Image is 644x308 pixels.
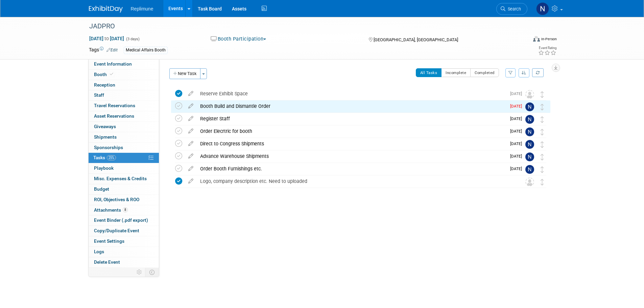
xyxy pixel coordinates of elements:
[123,207,128,212] span: 8
[103,36,110,41] span: to
[541,179,544,185] i: Move task
[89,101,159,111] a: Travel Reservations
[541,129,544,135] i: Move task
[510,91,525,96] span: [DATE]
[89,6,123,13] img: ExhibitDay
[89,70,159,80] a: Booth
[416,68,442,77] button: All Tasks
[197,138,506,149] div: Direct to Congress Shipments
[525,127,534,136] img: Nicole Schaeffner
[185,128,197,134] a: edit
[131,6,153,11] span: Replimune
[169,68,200,79] button: New Task
[510,129,525,134] span: [DATE]
[185,103,197,109] a: edit
[510,141,525,146] span: [DATE]
[89,205,159,215] a: Attachments8
[94,82,115,88] span: Reception
[525,115,534,124] img: Nicole Schaeffner
[505,6,521,11] span: Search
[94,217,148,223] span: Event Binder (.pdf export)
[94,249,104,254] span: Logs
[94,186,109,192] span: Budget
[185,153,197,159] a: edit
[89,195,159,205] a: ROI, Objectives & ROO
[441,68,471,77] button: Incomplete
[93,155,116,160] span: Tasks
[89,163,159,173] a: Playbook
[124,47,168,54] div: Medical Affairs Booth
[197,113,506,124] div: Register Staff
[208,35,269,43] button: Booth Participation
[374,37,458,42] span: [GEOGRAPHIC_DATA], [GEOGRAPHIC_DATA]
[94,103,135,108] span: Travel Reservations
[89,247,159,257] a: Logs
[106,48,118,52] a: Edit
[538,46,556,50] div: Event Rating
[185,178,197,184] a: edit
[89,35,124,42] span: [DATE] [DATE]
[197,175,512,187] div: Logo, company description etc. Need to uploaded
[94,145,123,150] span: Sponsorships
[525,152,534,161] img: Nicole Schaeffner
[197,125,506,137] div: Order Elecrtric for booth
[197,100,506,112] div: Booth Build and Dismantle Order
[470,68,499,77] button: Completed
[94,207,128,213] span: Attachments
[94,165,114,171] span: Playbook
[89,111,159,121] a: Asset Reservations
[89,59,159,69] a: Event Information
[134,268,145,277] td: Personalize Event Tab Strip
[94,228,139,233] span: Copy/Duplicate Event
[94,92,104,98] span: Staff
[89,184,159,194] a: Budget
[94,113,134,119] span: Asset Reservations
[110,72,113,76] i: Booth reservation complete
[525,102,534,111] img: Nicole Schaeffner
[185,91,197,97] a: edit
[89,174,159,184] a: Misc. Expenses & Credits
[533,36,540,42] img: Format-Inperson.png
[89,80,159,90] a: Reception
[525,177,534,186] img: Unassigned
[89,143,159,153] a: Sponsorships
[510,166,525,171] span: [DATE]
[94,238,124,244] span: Event Settings
[510,104,525,109] span: [DATE]
[89,236,159,246] a: Event Settings
[94,259,120,265] span: Delete Event
[525,90,534,99] img: Unassigned
[541,141,544,148] i: Move task
[94,197,139,202] span: ROI, Objectives & ROO
[197,88,506,99] div: Reserve Exhibit Space
[541,37,557,42] div: In-Person
[94,176,147,181] span: Misc. Expenses & Credits
[94,134,117,140] span: Shipments
[541,166,544,173] i: Move task
[541,116,544,123] i: Move task
[89,90,159,100] a: Staff
[510,154,525,159] span: [DATE]
[197,163,506,174] div: Order Booth Furnishings etc.
[89,215,159,226] a: Event Binder (.pdf export)
[185,166,197,172] a: edit
[125,37,140,41] span: (3 days)
[94,72,115,77] span: Booth
[89,46,118,54] td: Tags
[541,154,544,160] i: Move task
[185,116,197,122] a: edit
[510,116,525,121] span: [DATE]
[89,226,159,236] a: Copy/Duplicate Event
[89,153,159,163] a: Tasks25%
[525,140,534,149] img: Nicole Schaeffner
[87,20,517,32] div: JADPRO
[107,155,116,160] span: 25%
[94,124,116,129] span: Giveaways
[536,2,549,15] img: Nicole Schaeffner
[89,132,159,142] a: Shipments
[185,141,197,147] a: edit
[197,150,506,162] div: Advance Warehouse Shipments
[532,68,544,77] a: Refresh
[496,3,527,15] a: Search
[541,91,544,98] i: Move task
